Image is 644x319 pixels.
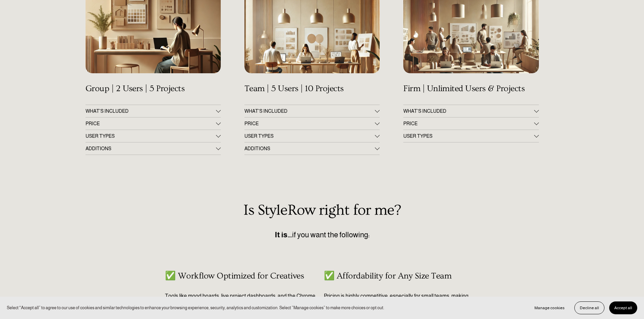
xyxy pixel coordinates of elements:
button: WHAT'S INCLUDED [244,105,380,117]
h4: Team | 5 Users | 10 Projects [244,84,380,94]
button: USER TYPES [403,130,539,142]
span: USER TYPES [244,133,375,139]
span: Manage cookies [534,305,565,310]
strong: It is… [275,231,292,239]
span: Accept all [614,305,632,310]
span: ADDITIONS [244,146,375,151]
h2: Is StyleRow right for me? [86,202,559,219]
button: Decline all [574,301,604,314]
span: WHAT'S INCLUDED [244,108,375,114]
button: WHAT’S INCLUDED [403,105,539,117]
button: PRICE [244,117,380,130]
h4: ✅ Workflow Optimized for Creatives [165,271,320,281]
button: PRICE [86,117,221,130]
span: USER TYPES [403,133,534,139]
span: WHAT’S INCLUDED [403,108,534,114]
button: PRICE [403,117,539,130]
span: ADDITIONS [86,146,216,151]
h4: ✅ Affordability for Any Size Team [324,271,479,281]
button: WHAT'S INCLUDED [86,105,221,117]
span: PRICE [86,121,216,126]
button: Accept all [609,301,637,314]
h4: Firm | Unlimited Users & Projects [403,84,539,94]
button: USER TYPES [86,130,221,142]
span: Decline all [580,305,599,310]
p: if you want the following: [86,229,559,241]
span: WHAT'S INCLUDED [86,108,216,114]
p: Select “Accept all” to agree to our use of cookies and similar technologies to enhance your brows... [7,304,384,311]
span: PRICE [244,121,375,126]
h4: Group | 2 Users | 5 Projects [86,84,221,94]
button: USER TYPES [244,130,380,142]
span: PRICE [403,121,534,126]
button: Manage cookies [529,301,570,314]
p: Pricing is highly competitive, especially for small teams, making professional-grade tools access... [324,292,479,316]
button: ADDITIONS [244,142,380,155]
button: ADDITIONS [86,142,221,155]
span: USER TYPES [86,133,216,139]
